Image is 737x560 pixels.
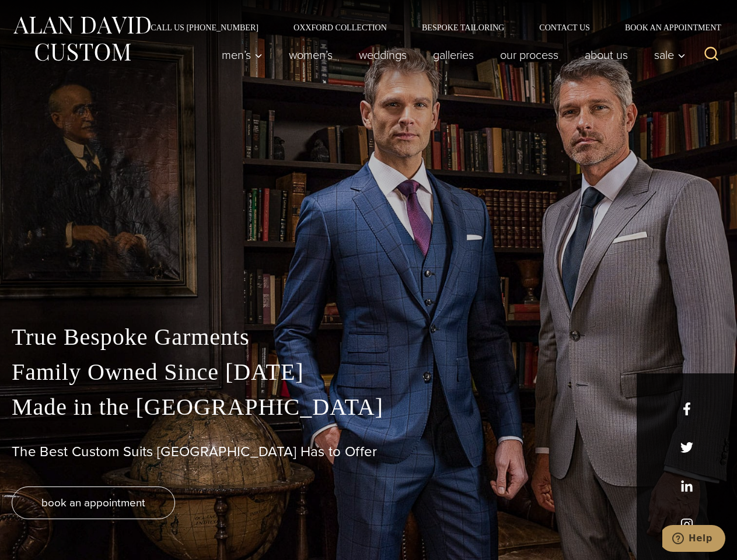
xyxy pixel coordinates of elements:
button: View Search Form [697,41,725,69]
a: Book an Appointment [607,23,725,32]
a: Contact Us [522,23,607,32]
img: Alan David Custom [12,13,152,65]
a: Bespoke Tailoring [404,23,522,32]
nav: Secondary Navigation [133,23,725,32]
a: Call Us [PHONE_NUMBER] [133,23,276,32]
span: book an appointment [41,494,145,511]
button: Men’s sub menu toggle [209,43,276,66]
h1: The Best Custom Suits [GEOGRAPHIC_DATA] Has to Offer [12,443,725,460]
a: Our Process [487,43,572,66]
a: About Us [572,43,641,66]
a: Women’s [276,43,346,66]
button: Sale sub menu toggle [641,43,692,66]
p: True Bespoke Garments Family Owned Since [DATE] Made in the [GEOGRAPHIC_DATA] [12,320,725,425]
a: book an appointment [12,487,175,519]
a: Oxxford Collection [276,23,404,32]
nav: Primary Navigation [209,43,692,66]
iframe: Opens a widget where you can chat to one of our agents [662,525,725,554]
a: Galleries [420,43,487,66]
a: weddings [346,43,420,66]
